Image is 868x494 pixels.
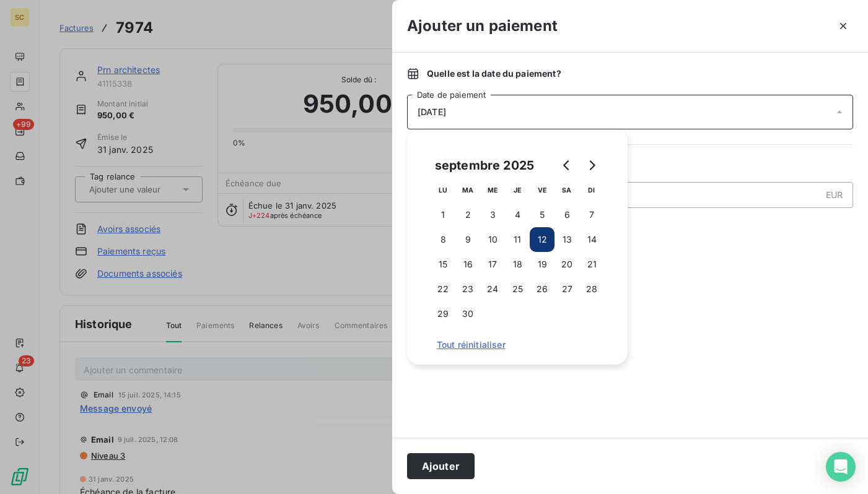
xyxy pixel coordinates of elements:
button: 2 [455,202,480,227]
th: dimanche [579,178,604,202]
button: 10 [480,227,505,252]
button: 4 [505,202,530,227]
button: Go to next month [579,153,604,178]
button: 1 [431,202,455,227]
button: 27 [555,277,579,301]
button: Ajouter [407,453,475,479]
button: 8 [431,227,455,252]
button: 12 [530,227,555,252]
button: 23 [455,277,480,301]
th: samedi [555,178,579,202]
div: Open Intercom Messenger [826,452,856,482]
th: mercredi [480,178,505,202]
button: 28 [579,277,604,301]
button: 11 [505,227,530,252]
th: mardi [455,178,480,202]
button: 19 [530,252,555,277]
span: Nouveau solde dû : [407,218,853,230]
span: Tout réinitialiser [437,340,598,350]
button: 17 [480,252,505,277]
span: [DATE] [418,107,446,117]
th: jeudi [505,178,530,202]
th: lundi [431,178,455,202]
button: 3 [480,202,505,227]
button: 25 [505,277,530,301]
button: 30 [455,301,480,326]
button: 14 [579,227,604,252]
button: 18 [505,252,530,277]
button: 15 [431,252,455,277]
button: 26 [530,277,555,301]
button: 21 [579,252,604,277]
button: 22 [431,277,455,301]
button: 13 [555,227,579,252]
button: 20 [555,252,579,277]
th: vendredi [530,178,555,202]
span: Quelle est la date du paiement ? [427,67,561,80]
div: septembre 2025 [431,155,538,175]
button: 24 [480,277,505,301]
button: 29 [431,301,455,326]
button: Go to previous month [555,153,579,178]
button: 6 [555,202,579,227]
button: 16 [455,252,480,277]
button: 9 [455,227,480,252]
button: 5 [530,202,555,227]
h3: Ajouter un paiement [407,15,558,37]
button: 7 [579,202,604,227]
